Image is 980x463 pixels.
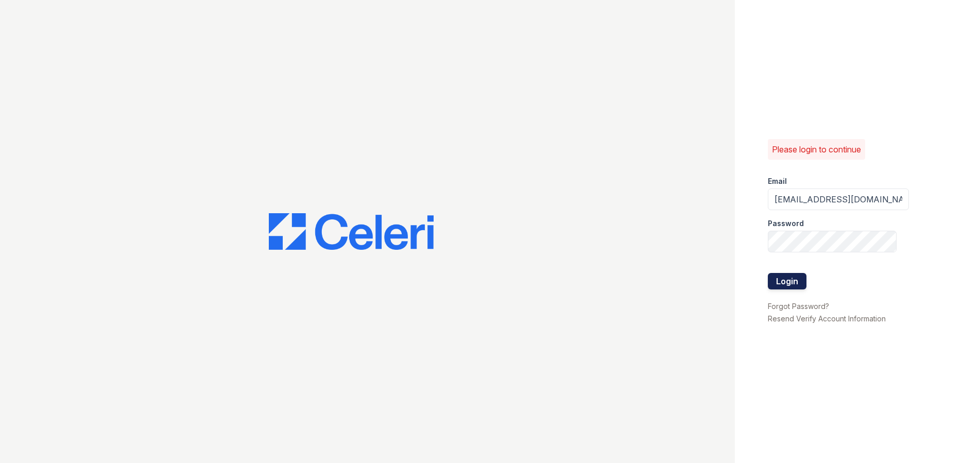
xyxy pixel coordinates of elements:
p: Please login to continue [772,143,861,156]
button: Login [768,273,806,289]
label: Password [768,218,804,229]
img: CE_Logo_Blue-a8612792a0a2168367f1c8372b55b34899dd931a85d93a1a3d3e32e68fde9ad4.png [269,213,434,250]
label: Email [768,176,787,186]
a: Resend Verify Account Information [768,314,886,323]
a: Forgot Password? [768,302,829,311]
